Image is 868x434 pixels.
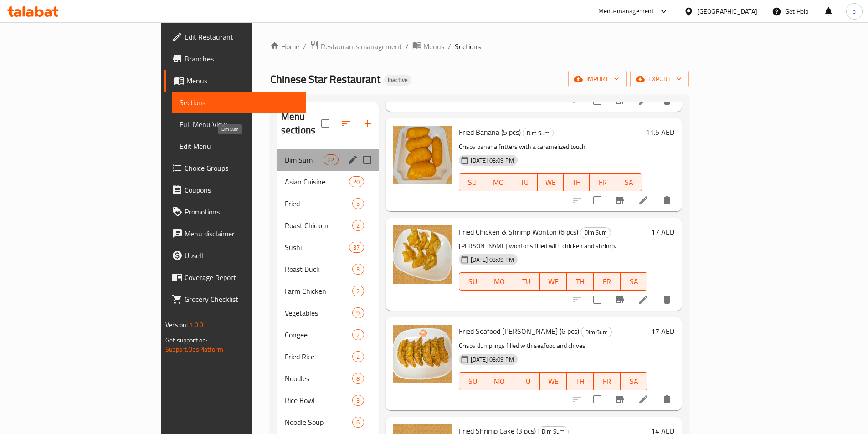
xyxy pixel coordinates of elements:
img: Fried Banana (5 pcs) [393,126,452,184]
div: items [352,395,364,406]
span: FR [597,275,617,288]
span: Get support on: [165,334,207,346]
div: items [352,373,364,384]
span: Menu disclaimer [185,228,298,239]
button: delete [656,189,678,211]
button: export [630,71,689,87]
div: Fried Rice2 [277,346,379,368]
div: Sushi37 [277,236,379,258]
button: TU [511,173,537,191]
div: Farm Chicken2 [277,280,379,302]
button: Branch-specific-item [609,189,631,211]
span: FR [597,375,617,388]
span: Restaurants management [321,41,402,52]
div: Roast Chicken2 [277,214,379,236]
span: 2 [353,287,363,296]
div: Roast Duck3 [277,258,379,280]
a: Choice Groups [164,157,306,179]
span: Fried Chicken & Shrimp Wonton (6 pcs) [459,225,578,239]
button: SA [616,173,642,191]
span: 8 [353,374,363,383]
button: FR [590,173,616,191]
a: Edit Menu [172,135,306,157]
span: Noodles [285,373,353,384]
span: Fried Rice [285,351,353,362]
a: Sections [172,92,306,113]
span: e [853,6,856,16]
span: Dim Sum [581,327,611,337]
span: Edit Restaurant [185,31,298,42]
button: delete [656,289,678,311]
span: Edit Menu [180,141,298,152]
button: FR [594,272,621,291]
span: WE [544,375,563,388]
a: Upsell [164,245,306,266]
h6: 17 AED [651,225,674,238]
span: TH [567,176,586,189]
button: TH [564,173,590,191]
span: SU [463,176,482,189]
div: Dim Sum [523,128,554,138]
span: Select all sections [316,114,335,133]
span: Roast Chicken [285,220,353,231]
span: Full Menu View [180,119,298,130]
span: 5 [353,199,363,208]
span: SU [463,375,483,388]
span: TU [517,375,536,388]
span: Sections [180,97,298,108]
span: Chinese Star Restaurant [270,69,380,89]
div: Dim Sum [580,227,611,238]
span: export [637,73,682,85]
a: Coverage Report [164,266,306,288]
button: WE [540,272,567,291]
button: Branch-specific-item [609,388,631,410]
h6: 17 AED [651,325,674,337]
span: 1.0.0 [189,319,203,331]
img: Fried Seafood Leek Dumpling (6 pcs) [393,325,452,383]
div: Menu-management [598,6,654,17]
span: SU [463,275,483,288]
div: Noodle Soup [285,417,353,428]
a: Full Menu View [172,113,306,135]
span: Coverage Report [185,272,298,283]
span: 6 [353,418,363,427]
span: FR [593,176,612,189]
span: import [575,73,619,85]
span: [DATE] 03:09 PM [467,255,518,264]
span: Fried Banana (5 pcs) [459,125,521,139]
nav: breadcrumb [270,41,689,52]
div: Dim Sum [581,327,612,337]
span: Roast Duck [285,264,353,275]
a: Edit menu item [638,294,649,305]
span: WE [544,275,563,288]
a: Coupons [164,179,306,201]
a: Restaurants management [310,41,402,52]
span: Rice Bowl [285,395,353,406]
span: Inactive [384,76,411,84]
button: SU [459,173,485,191]
span: Menus [186,75,298,86]
div: items [352,307,364,318]
a: Edit menu item [638,394,649,405]
button: TU [513,272,540,291]
button: TU [513,372,540,390]
a: Menus [164,70,306,92]
span: Sushi [285,242,349,253]
span: 2 [353,331,363,339]
div: items [352,329,364,340]
a: Edit Restaurant [164,26,306,48]
div: items [352,286,364,296]
span: [DATE] 03:09 PM [467,355,518,364]
a: Branches [164,48,306,70]
div: Congee [285,329,353,340]
div: items [352,351,364,362]
a: Grocery Checklist [164,288,306,310]
span: Menus [423,41,444,52]
a: Menus [412,41,444,52]
button: MO [486,372,513,390]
